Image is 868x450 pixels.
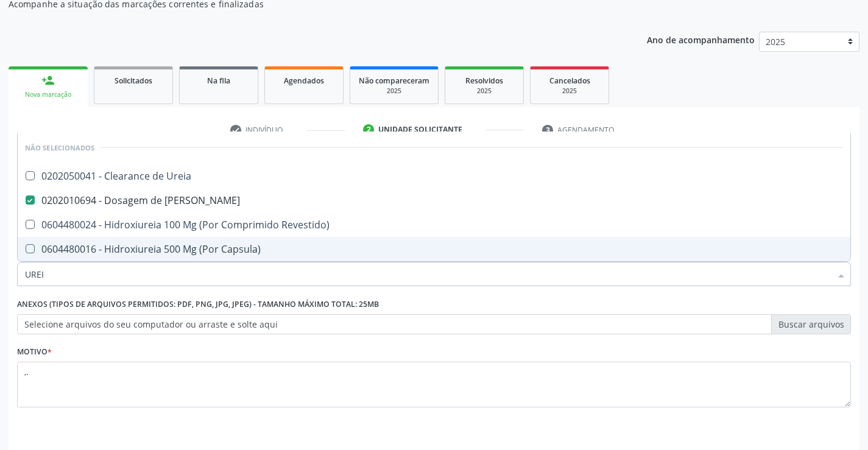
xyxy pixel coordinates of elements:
[207,76,230,86] span: Na fila
[115,76,152,86] span: Solicitados
[454,86,515,96] div: 2025
[25,171,843,181] div: 0202050041 - Clearance de Ureia
[647,32,755,47] p: Ano de acompanhamento
[17,295,379,314] label: Anexos (Tipos de arquivos permitidos: PDF, PNG, JPG, JPEG) - Tamanho máximo total: 25MB
[363,124,374,135] div: 2
[17,90,79,99] div: Nova marcação
[25,220,843,230] div: 0604480024 - Hidroxiureia 100 Mg (Por Comprimido Revestido)
[17,343,52,362] label: Motivo
[41,74,55,87] div: person_add
[359,86,429,96] div: 2025
[359,76,429,86] span: Não compareceram
[465,76,503,86] span: Resolvidos
[284,76,324,86] span: Agendados
[25,244,843,254] div: 0604480016 - Hidroxiureia 500 Mg (Por Capsula)
[25,262,831,286] input: Buscar por procedimentos
[539,86,600,96] div: 2025
[378,124,462,135] div: Unidade solicitante
[25,195,843,205] div: 0202010694 - Dosagem de [PERSON_NAME]
[549,76,590,86] span: Cancelados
